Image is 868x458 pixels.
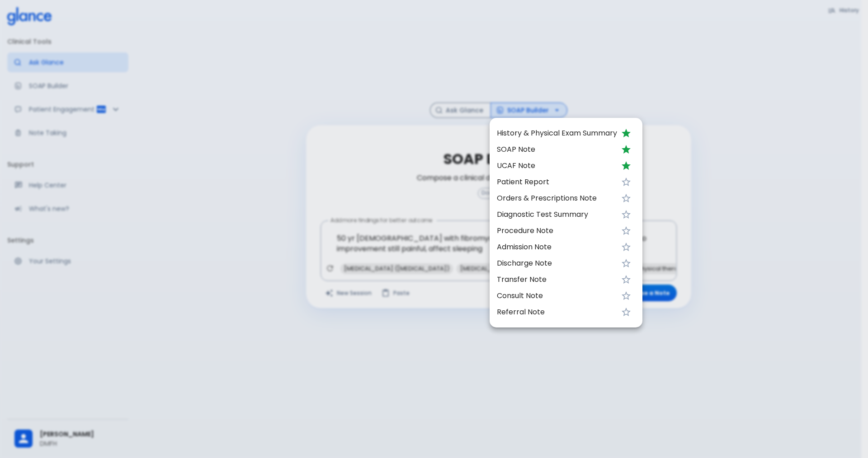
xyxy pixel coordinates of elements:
[617,287,635,305] button: Favorite
[497,274,617,285] span: Transfer Note
[497,144,617,155] span: SOAP Note
[617,303,635,321] button: Favorite
[617,238,635,256] button: Favorite
[497,258,617,269] span: Discharge Note
[617,254,635,272] button: Favorite
[617,124,635,142] button: Unfavorite
[617,189,635,207] button: Favorite
[617,140,635,159] button: Unfavorite
[497,177,617,187] span: Patient Report
[497,193,617,204] span: Orders & Prescriptions Note
[617,271,635,289] button: Favorite
[497,290,617,301] span: Consult Note
[617,157,635,175] button: Unfavorite
[617,222,635,240] button: Favorite
[617,173,635,191] button: Favorite
[617,206,635,224] button: Favorite
[497,209,617,220] span: Diagnostic Test Summary
[497,225,617,236] span: Procedure Note
[497,160,617,171] span: UCAF Note
[497,242,617,252] span: Admission Note
[497,128,617,139] span: History & Physical Exam Summary
[497,307,617,318] span: Referral Note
